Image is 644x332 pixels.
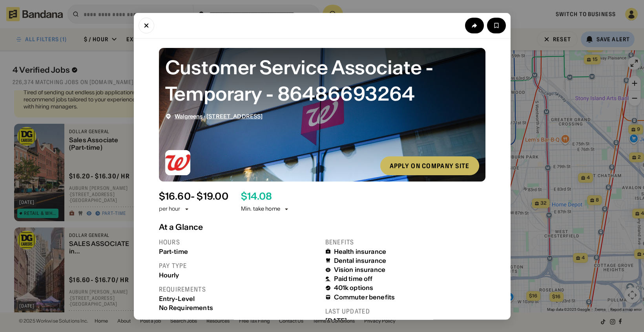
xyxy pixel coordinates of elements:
div: Entry-Level [159,295,319,302]
span: Walgreens [175,112,203,119]
div: No Requirements [159,304,319,311]
div: Last updated [325,307,485,315]
div: Requirements [159,285,319,293]
div: · [175,113,263,119]
span: [STREET_ADDRESS] [206,112,263,119]
div: Dental insurance [334,257,387,264]
div: Customer Service Associate - Temporary - 86486693264 [165,54,479,106]
div: Hourly [159,271,319,279]
div: Pay type [159,261,319,270]
button: Close [139,17,154,33]
div: per hour [159,205,181,213]
div: Benefits [325,238,485,246]
div: [DATE] [325,317,485,324]
div: $ 14.08 [241,191,272,202]
div: 401k options [334,284,374,292]
div: Part-time [159,248,319,255]
img: Walgreens logo [165,150,190,175]
div: At a Glance [159,222,485,231]
div: Apply on company site [390,162,470,169]
div: Paid time off [334,275,373,282]
div: Min. take home [241,205,290,213]
div: $ 16.60 - $19.00 [159,191,228,202]
div: Commuter benefits [334,293,395,301]
div: Hours [159,238,319,246]
div: Health insurance [334,248,387,255]
div: Vision insurance [334,266,386,273]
